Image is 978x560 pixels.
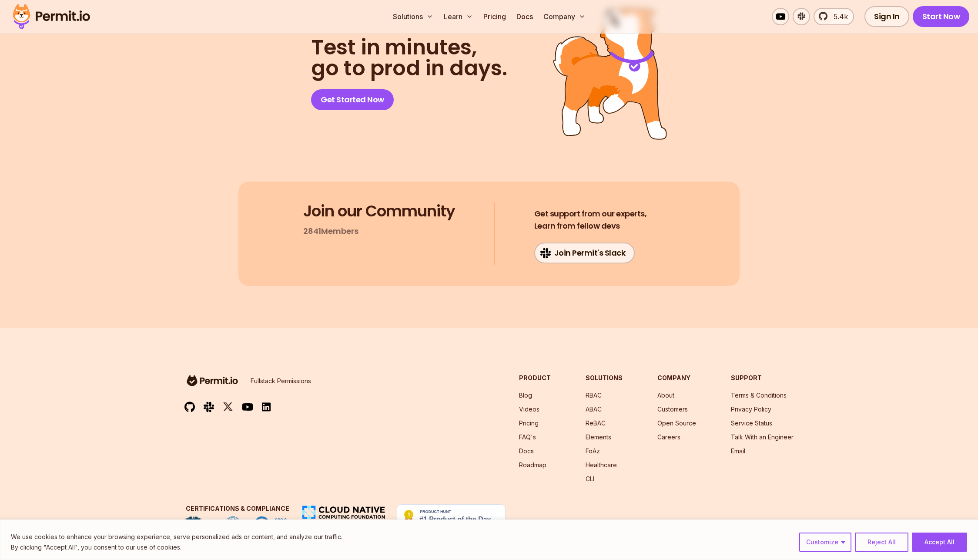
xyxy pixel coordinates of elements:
a: ReBAC [586,419,606,427]
a: Roadmap [519,461,546,469]
h3: Product [519,374,551,382]
h3: Join our Community [303,202,455,220]
a: CLI [586,475,594,482]
a: Videos [519,405,539,413]
h3: Certifications & Compliance [184,504,291,513]
a: RBAC [586,391,602,399]
span: Test in minutes, [311,37,507,58]
h2: go to prod in days. [311,37,507,79]
a: Healthcare [586,461,617,469]
a: 5.4k [814,8,854,25]
h3: Support [731,374,794,382]
span: 5.4k [828,11,848,22]
a: Pricing [480,8,509,25]
a: Service Status [731,419,772,427]
a: Talk With an Engineer [731,433,794,441]
a: Docs [519,447,534,455]
img: HIPAA [184,516,213,532]
a: Privacy Policy [731,405,771,413]
a: Careers [657,433,680,441]
a: Start Now [913,6,970,27]
h4: Learn from fellow devs [534,208,647,232]
p: Fullstack Permissions [251,377,311,385]
img: github [184,401,195,412]
span: Get support from our experts, [534,208,647,220]
a: ABAC [586,405,602,413]
a: Elements [586,433,611,441]
img: Permit.io - Never build permissions again | Product Hunt [397,504,506,528]
button: Accept All [912,533,967,552]
p: 2841 Members [303,225,358,237]
a: About [657,391,674,399]
a: Join Permit's Slack [534,243,635,263]
img: linkedin [262,402,271,412]
img: logo [184,374,240,388]
a: Blog [519,391,532,399]
img: Permit logo [9,2,94,31]
a: Sign In [864,6,909,27]
h3: Solutions [586,374,623,382]
a: Get Started Now [311,89,394,110]
a: Email [731,447,745,455]
a: Docs [513,8,536,25]
img: youtube [242,402,253,412]
img: slack [204,401,214,413]
button: Customize [799,533,851,552]
a: Customers [657,405,688,413]
p: We use cookies to enhance your browsing experience, serve personalized ads or content, and analyz... [11,532,342,542]
a: Terms & Conditions [731,391,787,399]
img: SOC [253,516,291,532]
img: ISO [224,516,243,532]
button: Learn [440,8,476,25]
img: twitter [223,401,233,412]
a: FoAz [586,447,600,455]
p: By clicking "Accept All", you consent to our use of cookies. [11,542,342,553]
button: Company [540,8,589,25]
h3: Company [657,374,696,382]
a: FAQ's [519,433,536,441]
a: Open Source [657,419,696,427]
button: Solutions [389,8,437,25]
button: Reject All [855,533,908,552]
a: Pricing [519,419,539,427]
